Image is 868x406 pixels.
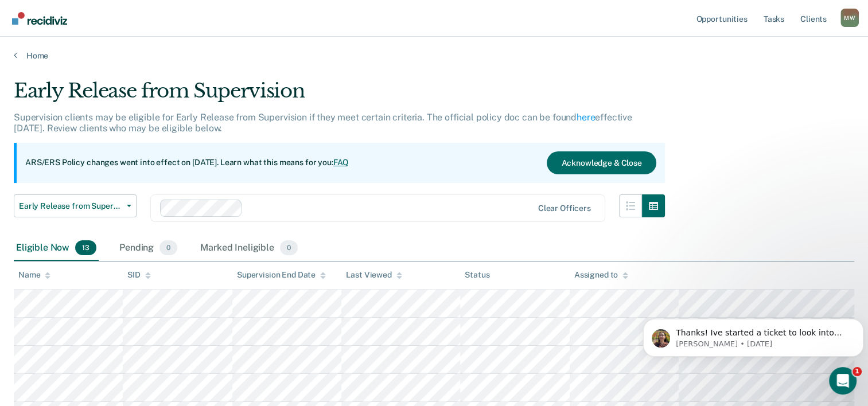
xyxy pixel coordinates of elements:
div: Early Release from Supervision [14,79,665,112]
span: 1 [853,367,862,376]
div: Last Viewed [346,270,402,280]
button: Acknowledge & Close [547,151,656,174]
img: Recidiviz [12,12,67,25]
span: 0 [280,240,298,255]
p: Supervision clients may be eligible for Early Release from Supervision if they meet certain crite... [14,112,632,134]
button: Profile dropdown button [840,9,859,27]
div: Status [465,270,489,280]
iframe: Intercom notifications message [639,295,868,375]
div: Name [18,270,50,280]
div: Eligible Now13 [14,236,99,261]
div: Marked Ineligible0 [198,236,300,261]
button: Early Release from Supervision [14,194,137,217]
div: Assigned to [574,270,628,280]
a: Home [14,50,854,61]
a: FAQ [333,158,349,167]
div: Clear officers [538,204,591,213]
div: SID [127,270,151,280]
iframe: Intercom live chat [829,367,857,395]
a: here [577,112,595,123]
div: Supervision End Date [237,270,326,280]
span: 13 [75,240,96,255]
span: 0 [159,240,177,255]
div: Pending0 [117,236,180,261]
p: ARS/ERS Policy changes went into effect on [DATE]. Learn what this means for you: [25,157,349,169]
span: Early Release from Supervision [19,201,122,211]
div: M W [840,9,859,27]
